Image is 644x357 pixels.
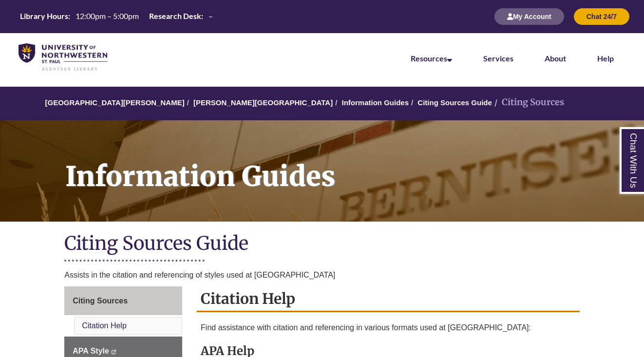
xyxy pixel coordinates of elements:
[45,98,185,107] a: [GEOGRAPHIC_DATA][PERSON_NAME]
[341,98,409,107] a: Information Guides
[417,98,492,107] a: Citing Sources Guide
[73,297,128,305] span: Citing Sources
[16,11,217,22] a: Hours Today
[494,12,564,20] a: My Account
[494,8,564,25] button: My Account
[193,98,333,107] a: [PERSON_NAME][GEOGRAPHIC_DATA]
[16,11,72,21] th: Library Hours:
[82,321,127,330] a: Citation Help
[55,120,644,209] h1: Information Guides
[111,350,116,354] i: This link opens in a new window
[64,286,182,316] a: Citing Sources
[483,54,513,63] a: Services
[64,231,580,257] h1: Citing Sources Guide
[19,43,107,72] img: UNWSP Library Logo
[597,54,614,63] a: Help
[492,95,564,110] li: Citing Sources
[197,286,580,312] h2: Citation Help
[574,8,629,25] button: Chat 24/7
[574,12,629,20] a: Chat 24/7
[64,271,335,279] span: Assists in the citation and referencing of styles used at [GEOGRAPHIC_DATA]
[73,347,109,355] span: APA Style
[201,322,576,334] p: Find assistance with citation and referencing in various formats used at [GEOGRAPHIC_DATA]:
[16,11,217,21] table: Hours Today
[411,54,452,63] a: Resources
[208,11,213,20] span: –
[145,11,205,21] th: Research Desk:
[76,11,139,20] span: 12:00pm – 5:00pm
[545,54,566,63] a: About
